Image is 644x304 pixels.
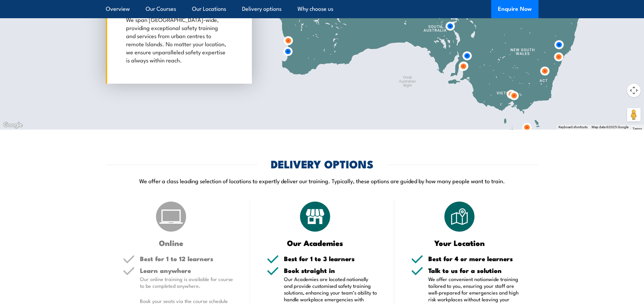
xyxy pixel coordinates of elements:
[2,121,24,130] a: Open this area in Google Maps (opens a new window)
[140,255,233,262] h5: Best for 1 to 12 learners
[592,125,628,129] span: Map data ©2025 Google
[267,239,364,247] h3: Our Academies
[627,108,641,121] button: Drag Pegman onto the map to open Street View
[271,159,374,168] h2: DELIVERY OPTIONS
[2,121,24,130] img: Google
[428,255,522,262] h5: Best for 4 or more learners
[627,84,641,97] button: Map camera controls
[140,267,233,274] h5: Learn anywhere
[123,239,220,247] h3: Online
[633,127,642,131] a: Terms (opens in new tab)
[411,239,508,247] h3: Your Location
[428,267,522,274] h5: Talk to us for a solution
[284,267,377,274] h5: Book straight in
[558,125,588,130] button: Keyboard shortcuts
[140,276,233,289] p: Our online training is available for course to be completed anywhere.
[284,255,377,262] h5: Best for 1 to 3 learners
[126,15,228,64] p: We span [GEOGRAPHIC_DATA]-wide, providing exceptional safety training and services from urban cen...
[106,177,539,185] p: We offer a class leading selection of locations to expertly deliver our training. Typically, thes...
